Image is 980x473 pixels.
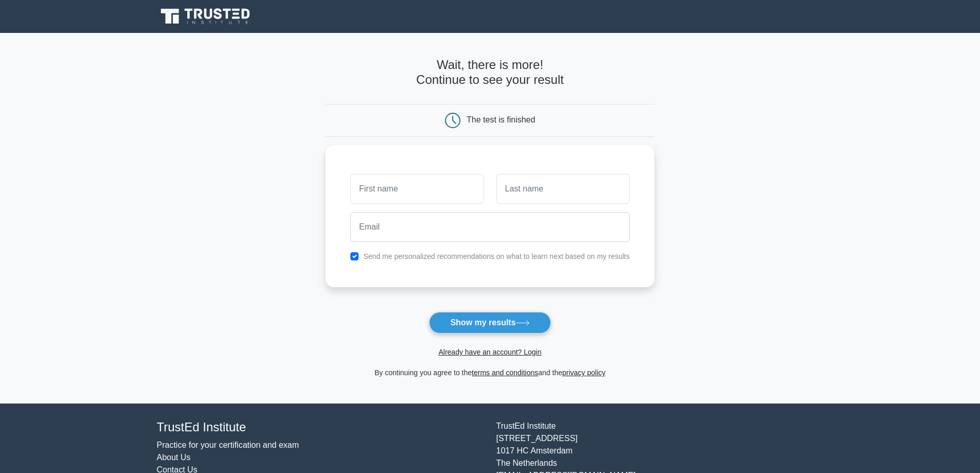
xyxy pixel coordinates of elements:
input: Last name [496,174,630,204]
div: The test is finished [467,115,535,124]
button: Show my results [429,312,550,334]
h4: Wait, there is more! Continue to see your result [326,58,654,87]
a: About Us [157,453,191,462]
input: Email [350,212,630,242]
div: By continuing you agree to the and the [319,366,661,379]
a: terms and conditions [472,369,538,377]
h4: TrustEd Institute [157,420,484,435]
label: Send me personalized recommendations on what to learn next based on my results [363,252,630,260]
a: privacy policy [562,369,605,377]
a: Practice for your certification and exam [157,441,299,449]
a: Already have an account? Login [438,348,541,356]
input: First name [350,174,484,204]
